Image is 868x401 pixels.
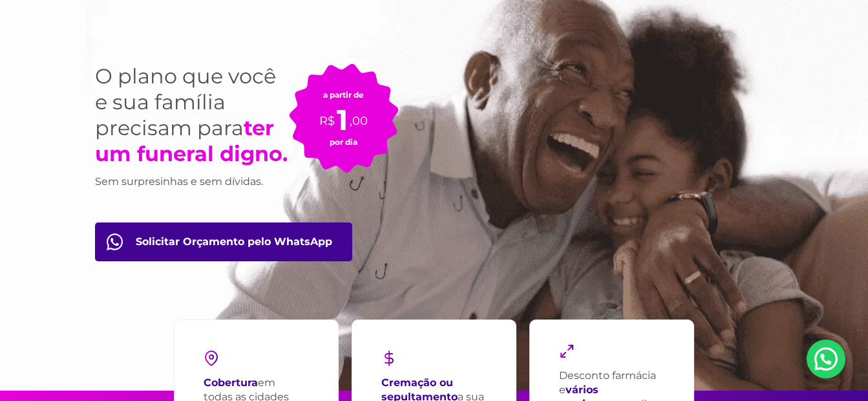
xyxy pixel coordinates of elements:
p: R$ ,00 [319,100,368,129]
img: maximize [559,343,575,359]
h1: O plano que você e sua família precisam para [95,63,289,167]
img: fale com consultor [107,233,123,250]
a: Nosso Whatsapp [807,340,845,378]
a: Orçamento pelo WhatsApp btn-orcamento [95,222,352,261]
small: por dia [330,137,357,147]
span: 1 [337,102,348,137]
img: pin [204,351,219,366]
h3: Sem surpresinhas e sem dívidas. [95,173,289,190]
img: dollar [381,351,397,366]
strong: ter um funeral digno. [95,115,288,166]
small: a partir de [323,90,364,100]
strong: Cobertura [204,376,258,389]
